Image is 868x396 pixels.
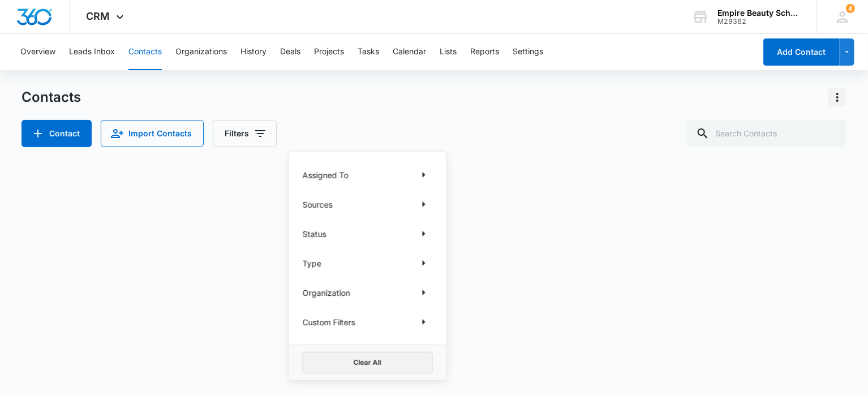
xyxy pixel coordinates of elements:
[440,34,457,70] button: Lists
[303,287,350,299] p: Organization
[303,199,333,210] p: Sources
[69,34,115,70] button: Leads Inbox
[358,34,379,70] button: Tasks
[101,120,204,147] button: Import Contacts
[303,352,433,373] button: Clear All
[717,18,800,25] div: account id
[87,10,110,22] span: CRM
[687,120,846,147] input: Search Contacts
[828,88,846,106] button: Actions
[128,34,162,70] button: Contacts
[213,120,277,147] button: Filters
[717,8,800,18] div: account name
[303,228,326,240] p: Status
[763,38,840,66] button: Add Contact
[393,34,426,70] button: Calendar
[20,34,55,70] button: Overview
[846,4,855,13] span: 4
[175,34,227,70] button: Organizations
[415,166,433,184] button: Show Assigned To filters
[314,34,344,70] button: Projects
[415,195,433,213] button: Show Sources filters
[415,254,433,272] button: Show Type filters
[240,34,267,70] button: History
[303,257,321,269] p: Type
[470,34,499,70] button: Reports
[415,225,433,243] button: Show Status filters
[22,120,92,147] button: Add Contact
[415,283,433,302] button: Show Organization filters
[22,89,81,106] h1: Contacts
[303,169,349,181] p: Assigned To
[846,4,855,13] div: notifications count
[280,34,300,70] button: Deals
[513,34,543,70] button: Settings
[415,313,433,331] button: Show Custom Filters filters
[303,316,355,328] p: Custom Filters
